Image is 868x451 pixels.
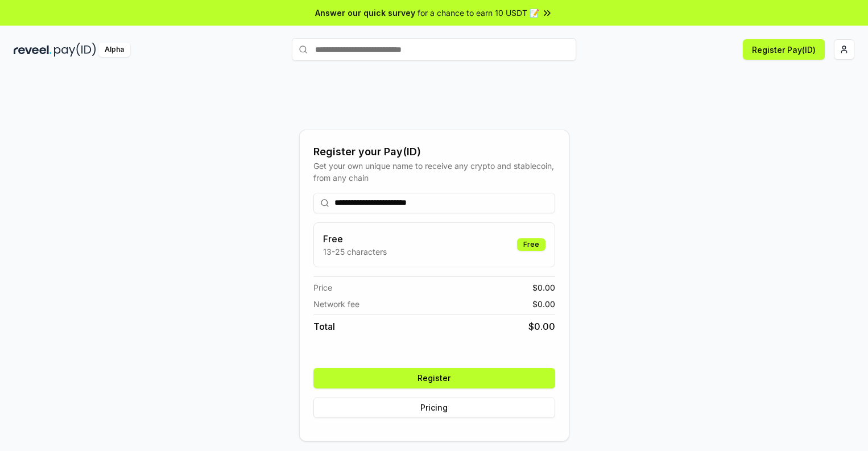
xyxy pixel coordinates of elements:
[315,7,415,19] span: Answer our quick survey
[98,43,130,57] div: Alpha
[313,144,555,160] div: Register your Pay(ID)
[323,246,387,258] p: 13-25 characters
[313,298,359,310] span: Network fee
[313,320,335,333] span: Total
[517,238,545,251] div: Free
[313,282,332,293] span: Price
[418,7,539,19] span: for a chance to earn 10 USDT 📝
[313,368,555,388] button: Register
[743,39,825,60] button: Register Pay(ID)
[323,232,387,246] h3: Free
[313,398,555,418] button: Pricing
[528,320,555,333] span: $ 0.00
[54,43,96,57] img: pay_id
[532,282,555,293] span: $ 0.00
[313,160,555,184] div: Get your own unique name to receive any crypto and stablecoin, from any chain
[532,298,555,310] span: $ 0.00
[14,43,52,57] img: reveel_dark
